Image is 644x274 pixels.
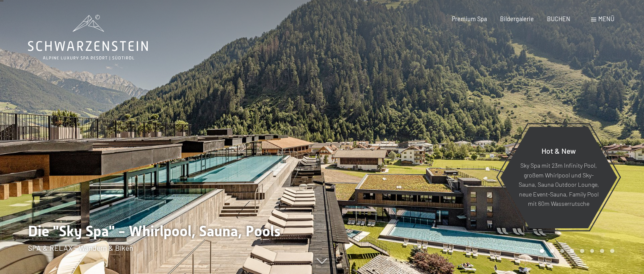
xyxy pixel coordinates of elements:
div: Carousel Page 8 [610,249,614,253]
span: Hot & New [542,146,576,155]
div: Carousel Page 4 [570,249,574,253]
a: Bildergalerie [500,15,534,22]
a: Hot & New Sky Spa mit 23m Infinity Pool, großem Whirlpool und Sky-Sauna, Sauna Outdoor Lounge, ne... [500,126,618,229]
span: Menü [598,15,614,22]
a: Premium Spa [452,15,487,22]
div: Carousel Page 5 [580,249,584,253]
div: Carousel Page 3 [560,249,564,253]
div: Carousel Page 1 (Current Slide) [540,249,544,253]
div: Carousel Page 7 [600,249,604,253]
div: Carousel Page 6 [590,249,594,253]
div: Carousel Pagination [537,249,614,253]
div: Carousel Page 2 [550,249,554,253]
a: BUCHEN [547,15,570,22]
p: Sky Spa mit 23m Infinity Pool, großem Whirlpool und Sky-Sauna, Sauna Outdoor Lounge, neue Event-S... [518,161,599,209]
